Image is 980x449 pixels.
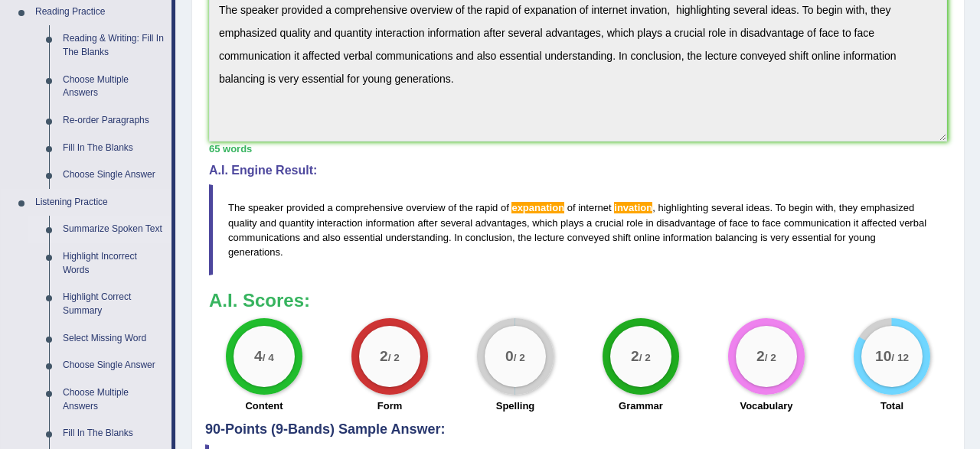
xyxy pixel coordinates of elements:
[245,399,283,413] label: Content
[612,232,631,243] span: s h i f t
[228,246,280,258] span: g e n e r a t i o n s
[815,202,833,213] span: w i t h
[631,348,639,365] big: 2
[619,399,663,413] label: Grammar
[322,232,341,243] span: a l s o
[711,202,743,213] span: s e v e r a l
[854,217,859,229] span: i t
[417,217,437,229] span: a f t e r
[56,284,171,324] a: Highlight Correct Summary
[715,232,758,243] span: b a l a n c i n g
[263,353,274,364] small: / 4
[279,217,315,229] span: q u a n t i t y
[518,232,531,243] span: t h e
[254,348,263,365] big: 4
[656,217,715,229] span: d i s a d v a n t a g e
[891,353,909,364] small: / 12
[760,232,767,243] span: i s
[496,399,535,413] label: Spelling
[465,232,512,243] span: c o n c l u s i o n
[56,420,171,447] a: Fill In The Blanks
[880,399,903,413] label: Total
[388,353,400,364] small: / 2
[56,352,171,379] a: Choose Single Answer
[718,217,727,229] span: o f
[56,243,171,284] a: Highlight Incorrect Words
[511,202,564,213] span: Possible spelling mistake found. (did you mean: explanation)
[327,202,332,213] span: a
[343,232,382,243] span: e s s e n t i a l
[740,399,792,413] label: Vocabulary
[56,25,171,66] a: Reading & Writing: Fill In The Blanks
[792,232,831,243] span: e s s e n t i a l
[626,217,643,229] span: r o l e
[454,232,462,243] span: I n
[56,161,171,189] a: Choose Single Answer
[567,202,576,213] span: o f
[56,67,171,107] a: Choose Multiple Answers
[228,202,245,213] span: T h e
[595,217,624,229] span: c r u c i a l
[658,202,708,213] span: h i g h l i g h t i n g
[861,217,897,229] span: a f f e c t e d
[567,232,610,243] span: c o n v e y e d
[770,232,789,243] span: v e r y
[209,290,310,311] b: A.I. Scores:
[228,232,300,243] span: c o m m u n i c a t i o n s
[377,399,403,413] label: Form
[746,202,769,213] span: i d e a s
[335,202,403,213] span: c o m p r e h e n s i v e
[56,325,171,353] a: Select Missing Word
[505,348,514,365] big: 0
[875,348,891,365] big: 10
[448,202,456,213] span: o f
[385,232,448,243] span: u n d e r s t a n d i n g
[209,184,947,275] blockquote: , . , , . , .
[303,232,320,243] span: a n d
[762,217,781,229] span: f a c e
[228,217,257,229] span: q u a l i t y
[861,202,914,213] span: e m p h a s i z e d
[848,232,875,243] span: y o u n g
[209,164,947,177] h4: A.I. Engine Result:
[532,217,557,229] span: w h i c h
[406,202,445,213] span: o v e r v i e w
[459,202,473,213] span: t h e
[56,216,171,243] a: Summarize Spoken Text
[501,202,509,213] span: o f
[900,217,926,229] span: v e r b a l
[475,202,498,213] span: r a p i d
[260,217,276,229] span: a n d
[317,217,363,229] span: i n t e r a c t i o n
[789,202,813,213] span: b e g i n
[839,202,858,213] span: t h e y
[578,202,611,213] span: i n t e r n e t
[756,348,765,365] big: 2
[534,232,564,243] span: l e c t u r e
[286,202,325,213] span: p r o v i d e d
[248,202,283,213] span: s p e a k e r
[440,217,472,229] span: s e v e r a l
[784,217,851,229] span: c o m m u n i c a t i o n
[56,379,171,420] a: Choose Multiple Answers
[209,142,947,156] div: 65 words
[28,189,171,216] a: Listening Practice
[614,202,652,213] span: Possible spelling mistake found. (did you mean: invasion)
[751,217,759,229] span: t o
[730,217,749,229] span: f a c e
[56,107,171,135] a: Re-order Paragraphs
[663,232,712,243] span: i n f o r m a t i o n
[645,217,653,229] span: i n
[475,217,527,229] span: a d v a n t a g e s
[380,348,388,365] big: 2
[634,232,661,243] span: o n l i n e
[56,135,171,162] a: Fill In The Blanks
[560,217,583,229] span: p l a y s
[586,217,592,229] span: a
[514,353,525,364] small: / 2
[765,353,776,364] small: / 2
[655,202,658,213] span: Possible typo: you repeated a whitespace (did you mean: )
[776,202,786,213] span: T o
[365,217,414,229] span: i n f o r m a t i o n
[639,353,651,364] small: / 2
